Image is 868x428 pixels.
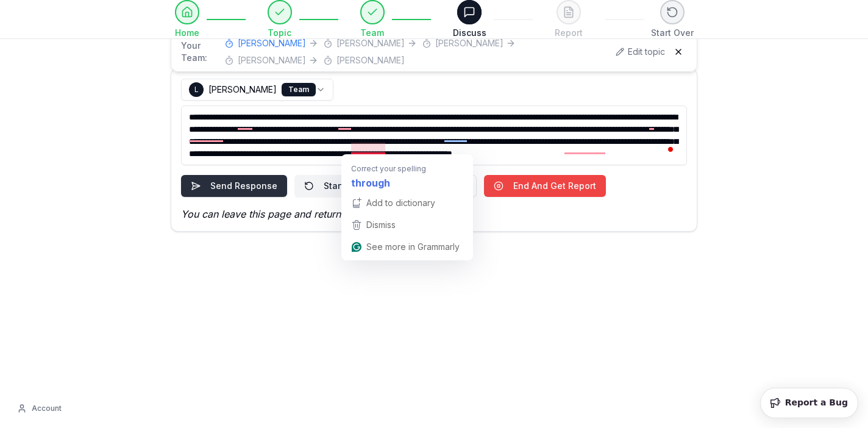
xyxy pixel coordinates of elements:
button: [PERSON_NAME] [323,54,405,66]
i: You can leave this page and return to your discussion anytime. [181,208,470,220]
span: [PERSON_NAME] [238,54,306,66]
span: [PERSON_NAME] [238,37,306,49]
button: End And Get Report [484,175,606,197]
button: Start New [294,175,375,197]
button: [PERSON_NAME] [224,54,306,66]
button: [PERSON_NAME] [422,37,503,49]
button: Account [10,399,69,418]
button: [PERSON_NAME] [323,37,405,49]
button: Send Response [181,175,287,197]
span: Home [175,27,199,39]
span: Report [555,27,583,39]
span: Discuss [453,27,486,39]
span: Edit topic [628,46,665,58]
button: Hide team panel [670,43,687,60]
span: [PERSON_NAME] [336,37,405,49]
span: Topic [268,27,291,39]
button: Edit topic [616,46,665,58]
span: Your Team: [181,40,219,64]
span: [PERSON_NAME] [336,54,405,66]
span: Team [360,27,384,39]
span: [PERSON_NAME] [435,37,503,49]
button: [PERSON_NAME] [224,37,306,49]
span: Start Over [651,27,694,39]
textarea: To enrich screen reader interactions, please activate Accessibility in Grammarly extension settings [181,105,687,165]
span: Account [32,404,62,413]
